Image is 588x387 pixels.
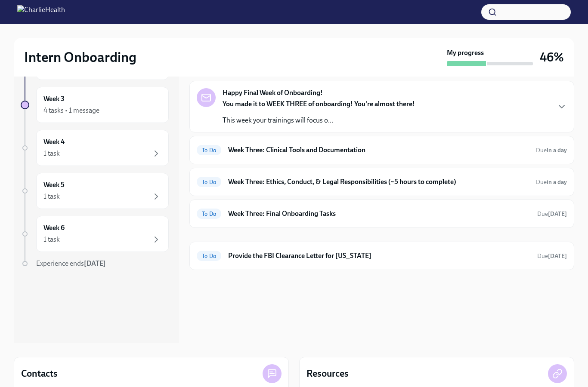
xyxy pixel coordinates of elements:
h6: Provide the FBI Clearance Letter for [US_STATE] [228,251,530,261]
span: To Do [197,253,221,259]
span: To Do [197,179,221,185]
span: September 29th, 2025 07:00 [536,146,567,154]
div: 1 task [43,149,60,158]
span: Due [537,210,567,218]
strong: in a day [547,178,567,186]
strong: in a day [547,147,567,154]
span: To Do [197,211,221,217]
h2: Intern Onboarding [24,49,136,66]
span: September 29th, 2025 07:00 [536,178,567,186]
h6: Week Three: Ethics, Conduct, & Legal Responsibilities (~5 hours to complete) [228,177,529,187]
strong: [DATE] [548,210,567,218]
span: September 27th, 2025 07:00 [537,210,567,218]
h6: Week 4 [43,137,65,147]
strong: My progress [447,48,484,58]
a: Week 41 task [21,130,169,166]
strong: You made it to WEEK THREE of onboarding! You're almost there! [223,100,415,108]
p: This week your trainings will focus o... [223,116,415,125]
a: To DoWeek Three: Clinical Tools and DocumentationDuein a day [197,143,567,157]
h6: Week 3 [43,94,65,104]
span: To Do [197,147,221,154]
span: Due [536,178,567,186]
a: To DoWeek Three: Ethics, Conduct, & Legal Responsibilities (~5 hours to complete)Duein a day [197,175,567,189]
h6: Week Three: Clinical Tools and Documentation [228,145,529,155]
h3: 46% [540,49,564,65]
h6: Week 6 [43,223,65,233]
a: Week 51 task [21,173,169,209]
div: 1 task [43,235,60,244]
strong: Happy Final Week of Onboarding! [223,88,323,98]
span: October 14th, 2025 07:00 [537,252,567,260]
a: Week 61 task [21,216,169,252]
a: To DoProvide the FBI Clearance Letter for [US_STATE]Due[DATE] [197,249,567,263]
div: 4 tasks • 1 message [43,106,99,115]
h4: Contacts [21,367,58,380]
span: Experience ends [36,259,106,267]
strong: [DATE] [84,259,106,267]
h4: Resources [306,367,349,380]
span: Due [536,147,567,154]
div: 1 task [43,192,60,201]
strong: [DATE] [548,252,567,260]
span: Due [537,252,567,260]
h6: Week 5 [43,180,65,190]
h6: Week Three: Final Onboarding Tasks [228,209,530,218]
a: Week 34 tasks • 1 message [21,87,169,123]
img: CharlieHealth [17,5,65,19]
a: To DoWeek Three: Final Onboarding TasksDue[DATE] [197,207,567,221]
